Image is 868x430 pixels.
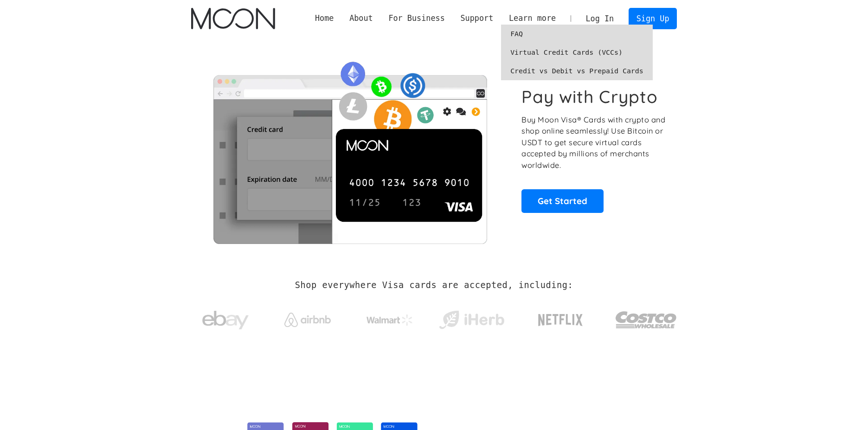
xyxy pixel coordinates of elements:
[509,13,556,24] div: Learn more
[501,25,653,80] nav: Learn more
[521,189,604,212] a: Get Started
[284,313,331,327] img: Airbnb
[460,13,493,24] div: Support
[366,314,413,326] img: Walmart
[307,13,341,24] a: Home
[381,13,453,24] div: For Business
[521,114,667,171] p: Buy Moon Visa® Cards with crypto and shop online seamlessly! Use Bitcoin or USDT to get secure vi...
[501,13,564,24] div: Learn more
[501,43,653,62] a: Virtual Credit Cards (VCCs)
[341,13,380,24] div: About
[629,8,677,29] a: Sign Up
[355,305,424,330] a: Walmart
[501,62,653,80] a: Credit vs Debit vs Prepaid Cards
[578,8,622,29] a: Log In
[501,25,653,43] a: FAQ
[437,308,506,332] img: iHerb
[519,299,602,336] a: Netflix
[537,308,584,332] img: Netflix
[521,86,658,107] h1: Pay with Crypto
[191,8,275,29] a: home
[191,55,509,244] img: Moon Cards let you spend your crypto anywhere Visa is accepted.
[191,296,260,340] a: ebay
[273,303,342,332] a: Airbnb
[191,8,275,29] img: Moon Logo
[615,302,677,337] img: Costco
[295,280,573,290] h2: Shop everywhere Visa cards are accepted, including:
[202,306,249,335] img: ebay
[349,13,373,24] div: About
[388,13,444,24] div: For Business
[453,13,501,24] div: Support
[437,299,506,337] a: iHerb
[615,293,677,342] a: Costco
